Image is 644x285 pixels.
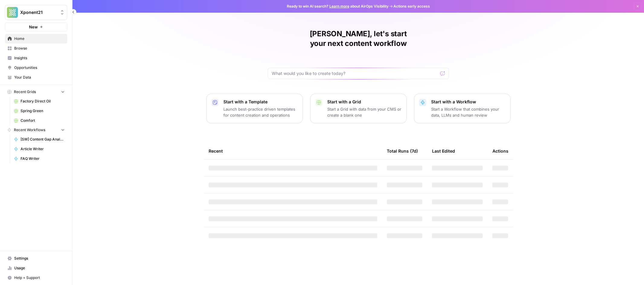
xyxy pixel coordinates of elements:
[14,46,65,51] span: Browse
[14,55,65,61] span: Insights
[14,89,36,95] span: Recent Grids
[268,29,449,48] h1: [PERSON_NAME], let's start your next content workflow
[431,106,505,118] p: Start a Workflow that combines your data, LLMs and human review
[393,4,430,9] span: Actions early access
[21,137,65,142] span: [SW] Content Gap Analysis
[5,44,67,53] a: Browse
[287,4,389,9] span: Ready to win AI search? about AirOps Visibility
[209,143,377,159] div: Recent
[11,96,67,106] a: Factory Direct Oil
[414,94,511,123] button: Start with a WorkflowStart a Workflow that combines your data, LLMs and human review
[327,106,402,118] p: Start a Grid with data from your CMS or create a blank one
[5,73,67,82] a: Your Data
[14,65,65,70] span: Opportunities
[206,94,303,123] button: Start with a TemplateLaunch best-practice driven templates for content creation and operations
[21,118,65,123] span: Comfort
[7,7,18,18] img: Xponent21 Logo
[5,254,67,263] a: Settings
[14,75,65,80] span: Your Data
[14,265,65,271] span: Usage
[21,99,65,104] span: Factory Direct Oil
[431,99,505,105] p: Start with a Workflow
[329,4,349,8] a: Learn more
[5,125,67,134] button: Recent Workflows
[14,127,45,133] span: Recent Workflows
[11,154,67,164] a: FAQ Writer
[11,134,67,144] a: [SW] Content Gap Analysis
[21,156,65,161] span: FAQ Writer
[20,9,57,15] span: Xponent21
[11,106,67,116] a: Spring Green
[492,143,508,159] div: Actions
[14,36,65,41] span: Home
[21,108,65,114] span: Spring Green
[29,24,38,30] span: New
[5,87,67,96] button: Recent Grids
[5,53,67,63] a: Insights
[14,256,65,261] span: Settings
[223,106,298,118] p: Launch best-practice driven templates for content creation and operations
[432,143,455,159] div: Last Edited
[387,143,418,159] div: Total Runs (7d)
[310,94,407,123] button: Start with a GridStart a Grid with data from your CMS or create a blank one
[272,70,438,76] input: What would you like to create today?
[223,99,298,105] p: Start with a Template
[5,22,67,31] button: New
[5,273,67,283] button: Help + Support
[327,99,402,105] p: Start with a Grid
[21,146,65,152] span: Article Writer
[14,275,65,280] span: Help + Support
[5,5,67,20] button: Workspace: Xponent21
[5,63,67,73] a: Opportunities
[11,116,67,125] a: Comfort
[11,144,67,154] a: Article Writer
[5,263,67,273] a: Usage
[5,34,67,44] a: Home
